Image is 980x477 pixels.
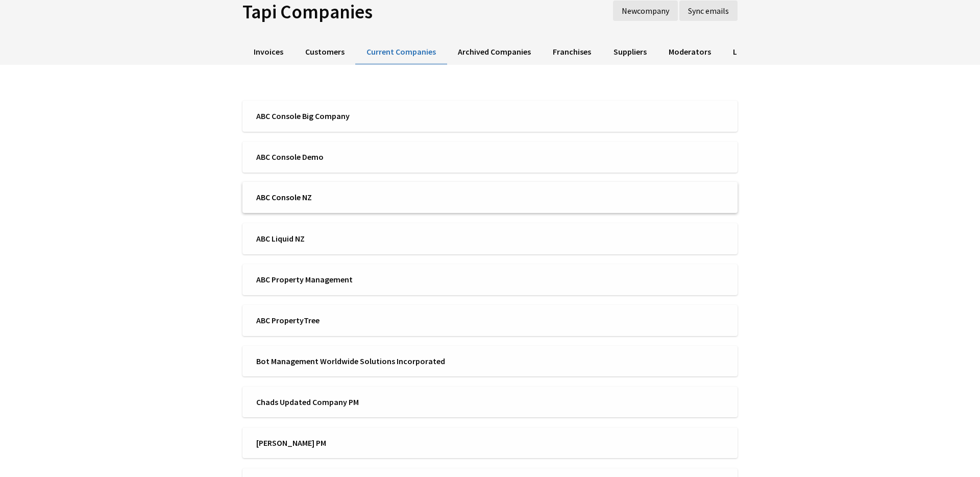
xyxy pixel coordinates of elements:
[679,1,738,21] a: Sync emails
[256,274,483,285] span: ABC Property Management
[242,264,738,295] a: ABC Property Management
[242,141,738,173] a: ABC Console Demo
[657,40,722,65] a: Moderators
[256,192,483,203] span: ABC Console NZ
[242,182,738,213] a: ABC Console NZ
[602,40,657,65] a: Suppliers
[256,110,483,122] span: ABC Console Big Company
[256,315,483,326] span: ABC PropertyTree
[294,40,355,65] a: Customers
[637,6,669,16] span: company
[256,396,483,408] span: Chads Updated Company PM
[242,346,738,377] a: Bot Management Worldwide Solutions Incorporated
[256,151,483,162] span: ABC Console Demo
[447,40,542,65] a: Archived Companies
[242,305,738,336] a: ABC PropertyTree
[256,437,483,448] span: [PERSON_NAME] PM
[242,101,738,132] a: ABC Console Big Company
[242,40,294,65] a: Invoices
[256,233,483,244] span: ABC Liquid NZ
[613,1,678,21] a: New
[355,40,447,65] a: Current Companies
[256,355,483,367] span: Bot Management Worldwide Solutions Incorporated
[242,223,738,254] a: ABC Liquid NZ
[722,40,783,65] a: Lost Issues
[542,40,602,65] a: Franchises
[242,387,738,418] a: Chads Updated Company PM
[242,1,533,23] h1: Tapi Companies
[242,427,738,459] a: [PERSON_NAME] PM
